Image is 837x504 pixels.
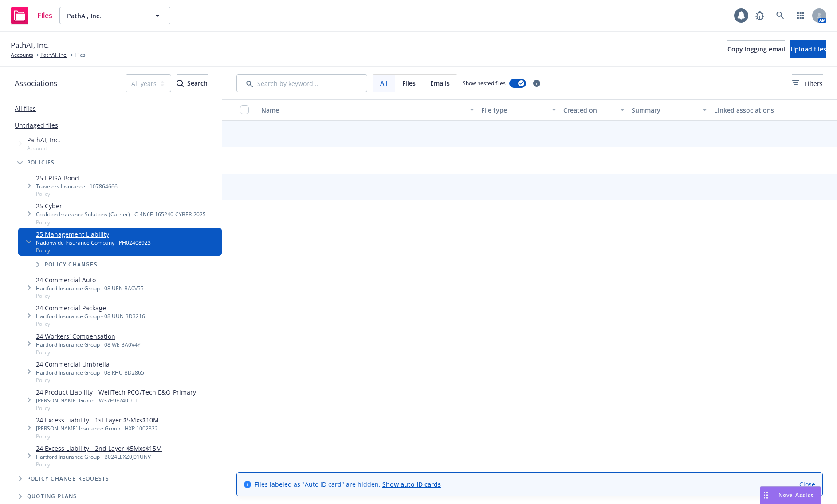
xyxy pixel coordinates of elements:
[177,80,184,87] svg: Search
[481,105,546,115] div: File type
[40,51,67,59] a: PathAI, Inc.
[236,74,367,92] input: Search by keyword...
[15,121,58,130] a: Untriaged files
[711,99,793,121] button: Linked associations
[560,99,628,121] button: Created on
[15,78,57,89] span: Associations
[36,387,196,397] a: 24 Product Liability - WellTech PCO/Tech E&O-Primary
[36,183,118,190] div: Travelers Insurance - 107864666
[36,453,162,461] div: Hartford Insurance Group - B024LEXZ0J01UNV
[258,99,478,121] button: Name
[36,376,144,384] span: Policy
[790,40,826,58] button: Upload files
[751,7,769,24] a: Report a Bug
[27,135,60,145] span: PathAI, Inc.
[45,262,98,267] span: Policy changes
[255,480,441,489] span: Files labeled as "Auto ID card" are hidden.
[27,494,77,499] span: Quoting plans
[15,104,36,113] a: All files
[36,173,118,183] a: 25 ERISA Bond
[36,348,141,356] span: Policy
[37,12,52,19] span: Files
[36,332,141,341] a: 24 Workers' Compensation
[727,45,785,53] span: Copy logging email
[36,341,141,348] div: Hartford Insurance Group - 08 WE BA0V4Y
[792,7,809,24] a: Switch app
[27,476,109,481] span: Policy change requests
[727,40,785,58] button: Copy logging email
[36,444,162,453] a: 24 Excess Liability - 2nd Layer-$5Mxs$15M
[463,79,506,87] span: Show nested files
[632,105,697,115] div: Summary
[790,45,826,53] span: Upload files
[36,275,144,285] a: 24 Commercial Auto
[36,285,144,292] div: Hartford Insurance Group - 08 UEN BA0V55
[36,320,145,328] span: Policy
[478,99,560,121] button: File type
[36,292,144,300] span: Policy
[792,79,823,88] span: Filters
[36,211,206,218] div: Coalition Insurance Solutions (Carrier) - C-4N6E-165240-CYBER-2025
[75,51,86,59] span: Files
[36,201,206,211] a: 25 Cyber
[36,369,144,376] div: Hartford Insurance Group - 08 RHU BD2865
[805,79,823,88] span: Filters
[36,190,118,198] span: Policy
[380,78,388,88] span: All
[430,78,450,88] span: Emails
[778,491,813,499] span: Nova Assist
[11,51,33,59] a: Accounts
[11,39,49,51] span: PathAI, Inc.
[771,7,789,24] a: Search
[714,105,789,115] div: Linked associations
[240,105,249,114] input: Select all
[36,415,159,425] a: 24 Excess Liability - 1st Layer $5Mxs$10M
[36,219,206,226] span: Policy
[36,461,162,468] span: Policy
[59,7,170,24] button: PathAI, Inc.
[36,246,151,254] span: Policy
[36,313,145,320] div: Hartford Insurance Group - 08 UUN BD3216
[792,74,823,92] button: Filters
[67,11,144,20] span: PathAI, Inc.
[7,3,56,28] a: Files
[177,74,208,92] button: SearchSearch
[382,480,441,488] a: Show auto ID cards
[628,99,710,121] button: Summary
[36,425,159,432] div: [PERSON_NAME] Insurance Group - HXP 1002322
[261,105,464,115] div: Name
[27,160,55,165] span: Policies
[36,239,151,246] div: Nationwide Insurance Company - PH02408923
[36,397,196,404] div: [PERSON_NAME] Group - W37E9F240101
[563,105,615,115] div: Created on
[27,145,60,152] span: Account
[36,433,159,440] span: Policy
[799,480,815,489] a: Close
[36,359,144,369] a: 24 Commercial Umbrella
[36,303,145,313] a: 24 Commercial Package
[36,404,196,412] span: Policy
[402,78,416,88] span: Files
[177,75,208,92] div: Search
[36,230,151,239] a: 25 Management Liability
[760,487,771,504] div: Drag to move
[760,486,821,504] button: Nova Assist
